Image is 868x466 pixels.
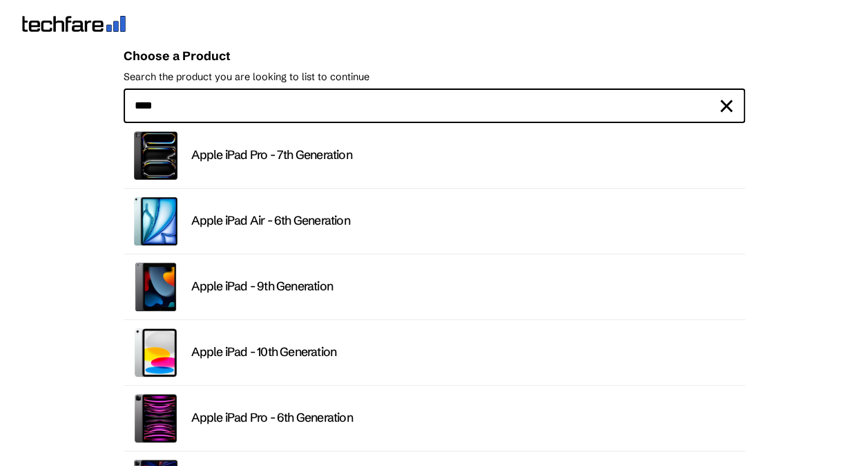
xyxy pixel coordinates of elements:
div: Apple iPad Pro - 7th Generation [191,147,737,163]
img: public [132,263,180,311]
img: public [132,131,180,180]
button: × [718,90,734,121]
div: Apple iPad - 9th Generation [191,279,737,295]
img: public [132,328,180,377]
img: public [132,394,180,442]
label: Search the product you are looking to list to continue [124,71,745,83]
h1: Choose a Product [124,48,745,64]
div: Apple iPad Air - 6th Generation [191,213,737,229]
img: public [132,197,180,245]
div: Apple iPad - 10th Generation [191,344,737,360]
img: techfare logo [22,16,126,32]
div: Apple iPad Pro - 6th Generation [191,410,737,426]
